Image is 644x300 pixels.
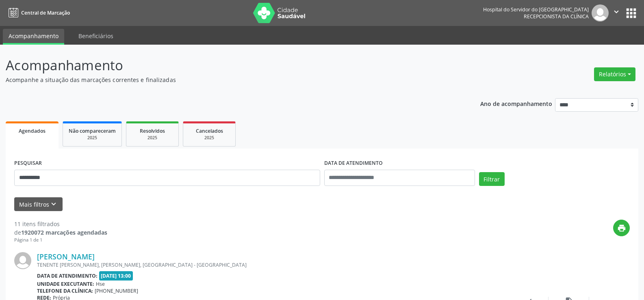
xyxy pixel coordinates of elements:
div: 11 itens filtrados [14,220,107,228]
p: Acompanhamento [6,55,449,76]
a: Beneficiários [73,29,119,43]
a: Acompanhamento [3,29,64,45]
p: Ano de acompanhamento [480,98,552,108]
img: img [14,252,31,269]
button:  [609,4,624,22]
b: Telefone da clínica: [37,287,93,294]
a: [PERSON_NAME] [37,252,95,261]
i:  [612,7,621,16]
button: Relatórios [594,67,635,81]
span: Agendados [19,127,46,134]
div: 2025 [69,135,116,141]
label: DATA DE ATENDIMENTO [324,157,383,170]
i: keyboard_arrow_down [49,200,58,209]
img: img [592,4,609,22]
div: Página 1 de 1 [14,237,107,244]
div: de [14,228,107,237]
span: Não compareceram [69,127,116,134]
p: Acompanhe a situação das marcações correntes e finalizadas [6,76,449,84]
span: Central de Marcação [21,9,70,16]
b: Unidade executante: [37,281,94,287]
b: Data de atendimento: [37,272,98,279]
a: Central de Marcação [6,6,70,19]
span: Resolvidos [140,127,165,134]
button: apps [624,6,638,20]
div: 2025 [189,135,230,141]
label: PESQUISAR [14,157,42,170]
i: print [617,224,626,233]
div: TENENTE [PERSON_NAME], [PERSON_NAME], [GEOGRAPHIC_DATA] - [GEOGRAPHIC_DATA] [37,261,508,268]
span: [DATE] 13:00 [99,271,133,281]
div: Hospital do Servidor do [GEOGRAPHIC_DATA] [483,6,589,13]
span: Hse [96,281,105,287]
span: [PHONE_NUMBER] [95,287,138,294]
strong: 1920072 marcações agendadas [21,229,107,236]
div: 2025 [132,135,173,141]
button: print [613,220,630,236]
span: Cancelados [196,127,223,134]
button: Mais filtroskeyboard_arrow_down [14,197,63,212]
button: Filtrar [479,172,505,186]
span: Recepcionista da clínica [524,13,589,20]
